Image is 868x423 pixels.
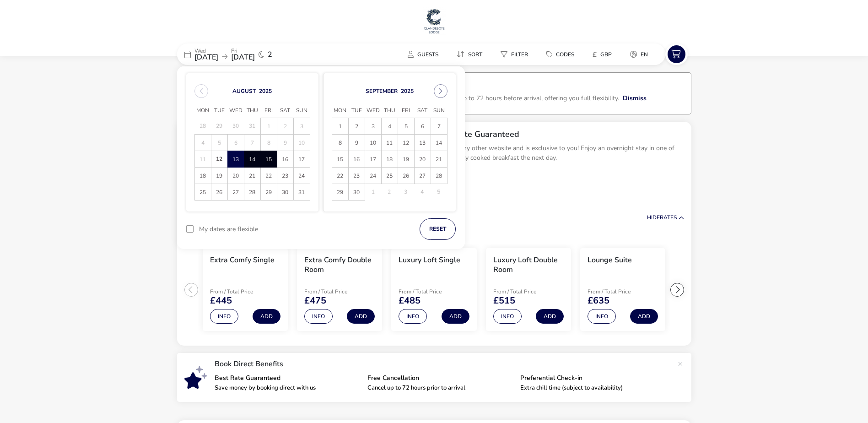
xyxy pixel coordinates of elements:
[253,309,280,324] button: Add
[399,119,414,135] span: 5
[382,168,397,184] span: 25
[434,84,447,98] button: Next Month
[399,152,414,168] span: 19
[227,184,244,201] td: 27
[277,104,293,118] span: Sat
[398,184,414,201] td: 3
[641,51,648,58] span: en
[244,184,260,201] td: 28
[227,151,244,168] td: 13
[400,48,449,61] naf-pibe-menu-bar-item: Guests
[227,135,244,151] td: 6
[365,135,381,151] td: 10
[348,135,365,151] td: 9
[349,119,364,135] span: 2
[277,118,293,135] td: 2
[211,168,227,184] td: 19
[348,151,365,168] td: 16
[348,104,365,118] span: Tue
[260,104,277,118] span: Fri
[261,152,276,168] span: 15
[277,184,293,201] td: 30
[349,184,364,201] span: 30
[493,309,522,324] button: Info
[414,184,431,201] td: 4
[381,104,398,118] span: Thu
[199,226,258,233] label: My dates are flexible
[431,104,447,118] span: Sun
[186,73,456,211] div: Choose Date
[304,296,326,305] span: £475
[244,118,260,135] td: 31
[468,51,482,58] span: Sort
[293,135,310,151] td: 10
[211,118,227,135] td: 29
[245,168,260,184] span: 21
[399,135,414,151] span: 12
[415,119,430,135] span: 6
[268,51,272,58] span: 2
[333,135,348,151] span: 8
[493,48,539,61] naf-pibe-menu-bar-item: Filter
[593,50,597,59] i: £
[415,168,430,184] span: 27
[194,52,218,62] span: [DATE]
[365,118,381,135] td: 3
[332,118,348,135] td: 1
[588,309,616,324] button: Info
[366,119,381,135] span: 3
[382,135,397,151] span: 11
[415,152,430,168] span: 20
[588,255,632,265] h3: Lounge Suite
[511,51,528,58] span: Filter
[333,168,348,184] span: 22
[556,51,574,58] span: Codes
[292,244,387,335] swiper-slide: 2 / 7
[215,375,360,381] p: Best Rate Guaranteed
[588,289,652,294] p: From / Total Price
[294,168,309,184] span: 24
[381,151,398,168] td: 18
[647,214,660,221] span: Hide
[365,151,381,168] td: 17
[349,135,364,151] span: 9
[414,118,431,135] td: 6
[195,168,210,184] span: 18
[399,296,421,305] span: £485
[623,48,655,61] button: en
[585,48,623,61] naf-pibe-menu-bar-item: £GBP
[211,184,227,201] td: 26
[414,168,431,184] td: 27
[231,52,255,62] span: [DATE]
[227,168,244,184] td: 20
[332,168,348,184] td: 22
[348,184,365,201] td: 30
[210,255,275,265] h3: Extra Comfy Single
[399,309,427,324] button: Info
[382,119,397,135] span: 4
[227,104,244,118] span: Wed
[215,385,360,391] p: Save money by booking direct with us
[260,118,277,135] td: 1
[293,168,310,184] td: 24
[366,168,381,184] span: 24
[398,168,414,184] td: 26
[232,87,256,95] button: Choose Month
[278,152,293,168] span: 16
[198,244,292,335] swiper-slide: 1 / 7
[431,135,447,151] td: 14
[228,184,243,201] span: 27
[398,151,414,168] td: 19
[260,184,277,201] td: 29
[431,168,447,184] td: 28
[493,289,558,294] p: From / Total Price
[260,135,277,151] td: 8
[366,152,381,168] span: 17
[520,385,666,391] p: Extra chill time (subject to availability)
[576,244,670,335] swiper-slide: 5 / 7
[294,152,309,168] span: 17
[399,255,460,265] h3: Luxury Loft Single
[398,104,414,118] span: Fri
[423,7,446,35] img: Main Website
[348,118,365,135] td: 2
